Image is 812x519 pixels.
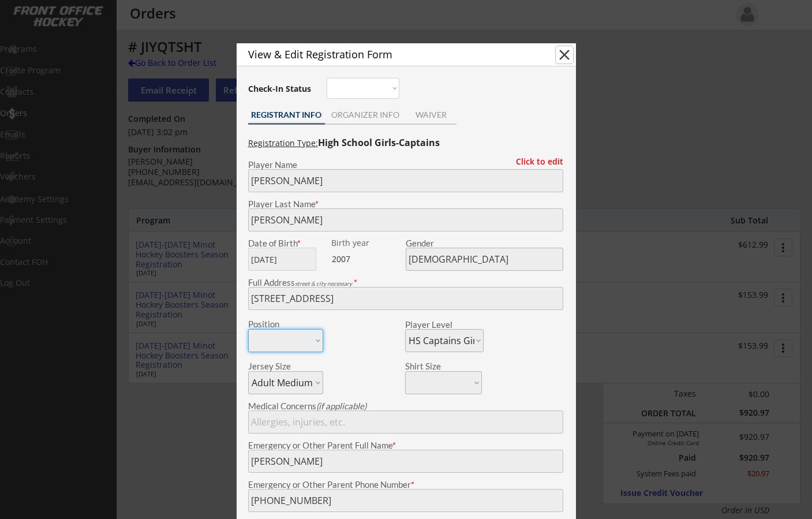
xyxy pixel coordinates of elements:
div: Full Address [248,278,563,287]
div: Shirt Size [405,362,465,371]
input: Allergies, injuries, etc. [248,410,563,434]
div: Check-In Status [248,85,313,93]
u: Registration Type: [248,137,318,148]
div: Medical Concerns [248,402,563,410]
div: Position [248,320,308,328]
div: Emergency or Other Parent Full Name [248,441,563,450]
div: REGISTRANT INFO [248,111,325,119]
div: Emergency or Other Parent Phone Number [248,480,563,489]
div: 2007 [332,253,404,265]
div: ORGANIZER INFO [325,111,406,119]
div: Player Name [248,160,563,169]
div: Gender [406,239,563,248]
div: We are transitioning the system to collect and store date of birth instead of just birth year to ... [331,239,403,248]
button: close [556,46,573,64]
div: Jersey Size [248,362,308,371]
div: Click to edit [507,158,563,166]
em: street & city necessary [295,280,352,287]
input: Street, City, Province/State [248,287,563,310]
div: Player Last Name [248,200,563,208]
div: Date of Birth [248,239,323,248]
div: WAIVER [406,111,456,119]
em: (if applicable) [316,401,366,411]
strong: High School Girls-Captains [318,136,440,149]
div: View & Edit Registration Form [248,49,536,59]
div: Player Level [405,320,484,329]
div: Birth year [331,239,403,247]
